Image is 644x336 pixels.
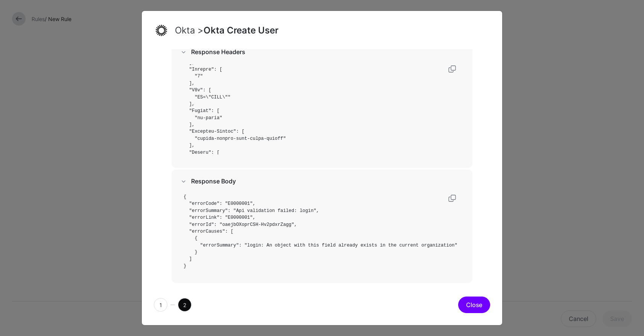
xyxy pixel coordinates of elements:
[458,297,490,313] button: Close
[184,194,457,269] code: { "errorCode": "E0000001", "errorSummary": "Api validation failed: login", "errorLink": "E0000001...
[175,25,204,36] span: Okta >
[191,177,236,185] strong: Response Body
[154,23,169,38] img: svg+xml;base64,PHN2ZyB3aWR0aD0iNjQiIGhlaWdodD0iNjQiIHZpZXdCb3g9IjAgMCA2NCA2NCIgZmlsbD0ibm9uZSIgeG...
[178,298,191,312] span: 2
[204,25,278,36] span: Okta Create User
[154,298,167,312] span: 1
[191,48,245,56] strong: Response Headers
